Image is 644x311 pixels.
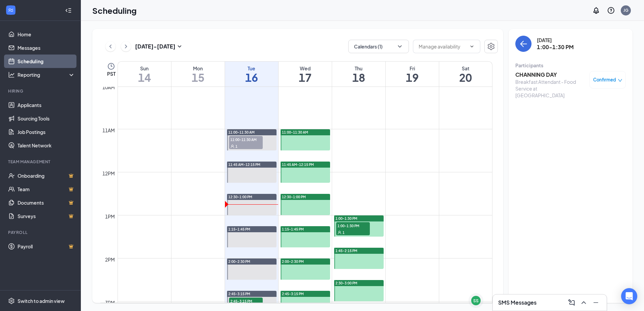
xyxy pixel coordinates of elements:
h1: Scheduling [92,5,137,16]
div: 10am [101,83,116,91]
div: Switch to admin view [18,298,65,304]
span: 11:45 AM-12:15 PM [282,162,314,167]
button: ChevronRight [121,41,131,51]
a: Job Postings [18,125,75,139]
span: down [618,78,622,83]
div: 11am [101,127,116,134]
div: Payroll [8,230,74,235]
svg: ChevronDown [396,43,403,50]
svg: ChevronLeft [107,42,114,50]
h1: 16 [225,72,278,83]
h3: [DATE] - [DATE] [135,43,175,50]
a: TeamCrown [18,182,75,196]
button: ComposeMessage [566,297,577,308]
svg: ChevronDown [469,44,475,49]
h1: 20 [439,72,492,83]
h1: 18 [332,72,385,83]
span: 1:15-1:45 PM [282,227,304,232]
h1: 19 [386,72,439,83]
h1: 14 [118,72,171,83]
a: September 20, 2025 [439,62,492,87]
div: Reporting [18,71,75,78]
div: [DATE] [537,37,574,43]
h1: 17 [279,72,332,83]
span: 1:15-1:45 PM [228,227,250,232]
h1: 15 [171,72,225,83]
div: Fri [386,65,439,72]
span: 1:00-1:30 PM [335,216,357,221]
div: Team Management [8,159,74,165]
a: Scheduling [18,55,75,68]
span: 2:45-3:15 PM [282,291,304,296]
div: 3pm [104,299,116,306]
svg: User [337,231,342,235]
div: Hiring [8,88,74,94]
span: 1:00-1:30 PM [336,222,370,229]
span: 2:00-2:30 PM [282,259,304,264]
a: September 14, 2025 [118,62,171,87]
svg: Analysis [8,71,15,78]
div: Thu [332,65,385,72]
a: September 18, 2025 [332,62,385,87]
span: 11:00-11:30 AM [229,136,263,143]
svg: Minimize [592,299,600,307]
span: 2:00-2:30 PM [228,259,250,264]
span: 1 [343,230,345,235]
h3: SMS Messages [498,299,537,306]
a: September 19, 2025 [386,62,439,87]
span: 11:00-11:30 AM [282,130,308,135]
div: Wed [279,65,332,72]
span: 2:45-3:15 PM [228,291,250,296]
span: 11:00-11:30 AM [228,130,255,135]
div: Open Intercom Messenger [621,288,637,304]
a: SurveysCrown [18,209,75,223]
h3: 1:00-1:30 PM [537,43,574,51]
input: Manage availability [419,43,466,50]
a: Talent Network [18,139,75,152]
a: OnboardingCrown [18,169,75,182]
svg: WorkstreamLogo [7,7,14,13]
div: Mon [171,65,225,72]
svg: ArrowLeft [519,40,527,48]
div: JG [623,7,629,13]
a: Applicants [18,98,75,112]
svg: User [230,144,234,148]
a: September 16, 2025 [225,62,278,87]
button: Minimize [590,297,601,308]
div: Sun [118,65,171,72]
svg: QuestionInfo [607,6,615,14]
span: 11:45 AM-12:15 PM [228,162,260,167]
span: Confirmed [593,76,616,83]
a: Home [18,28,75,41]
div: Sat [439,65,492,72]
span: 2:30-3:00 PM [335,281,357,285]
svg: Clock [107,62,115,70]
span: 2:45-3:15 PM [229,298,263,304]
a: Sourcing Tools [18,112,75,125]
a: PayrollCrown [18,240,75,253]
svg: Settings [487,42,495,50]
svg: ComposeMessage [568,299,576,307]
a: DocumentsCrown [18,196,75,209]
button: back-button [515,36,532,52]
div: 12pm [101,170,116,177]
button: ChevronUp [578,297,589,308]
button: Settings [484,40,498,53]
svg: Collapse [65,7,72,14]
span: 1:45-2:15 PM [335,248,357,253]
button: Calendars (1)ChevronDown [348,40,409,53]
div: 2pm [104,256,116,263]
svg: Settings [8,298,15,304]
svg: ChevronRight [123,42,129,50]
div: 1pm [104,213,116,220]
a: September 15, 2025 [171,62,225,87]
a: Messages [18,41,75,55]
div: Tue [225,65,278,72]
button: ChevronLeft [105,41,116,51]
span: 12:30-1:00 PM [228,195,252,199]
svg: Notifications [592,6,600,14]
span: 12:30-1:00 PM [282,195,306,199]
svg: ChevronUp [580,299,588,307]
div: Participants [515,62,626,69]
